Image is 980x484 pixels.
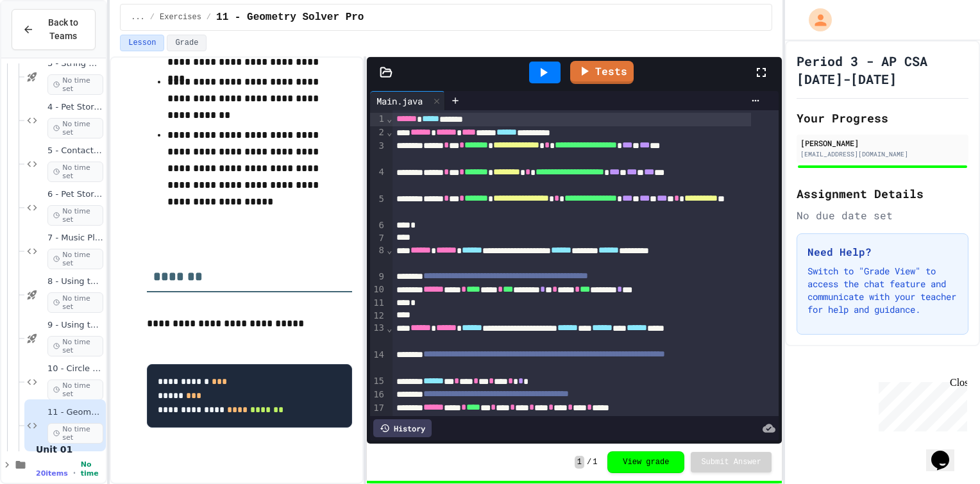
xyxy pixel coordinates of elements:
div: Chat with us now!Close [5,5,89,81]
div: Main.java [370,94,429,108]
div: 7 [370,232,386,245]
div: 5 [370,193,386,220]
span: 5 - Contact Manager Debug [47,146,103,156]
span: • [73,468,76,478]
span: Unit 01 [36,444,103,455]
div: My Account [795,5,835,35]
div: 14 [370,349,386,376]
h2: Your Progress [797,109,968,127]
div: Main.java [370,91,445,110]
div: 8 [370,244,386,270]
button: Lesson [120,35,164,51]
span: No time set [47,336,103,356]
span: Fold line [386,245,393,255]
h3: Need Help? [807,244,958,260]
span: ... [131,12,145,22]
h1: Period 3 - AP CSA [DATE]-[DATE] [797,52,968,88]
span: 8 - Using the Math Class I [47,276,103,287]
div: No due date set [797,208,968,223]
span: Fold line [386,127,393,137]
span: 9 - Using the Math Class II [47,320,103,331]
span: 6 - Pet Store Helper [47,189,103,200]
span: 3 - String Methods Practice II [47,58,103,69]
div: 12 [370,310,386,322]
span: Exercises [160,12,201,22]
div: 17 [370,402,386,415]
div: 6 [370,219,386,232]
span: No time set [47,205,103,226]
span: No time set [47,249,103,269]
span: / [587,457,591,467]
span: No time set [47,74,103,95]
button: Grade [167,35,207,51]
button: Submit Answer [691,452,772,472]
div: 4 [370,166,386,193]
span: 1 [575,456,584,469]
div: 15 [370,375,386,388]
iframe: chat widget [874,377,967,431]
h2: Assignment Details [797,185,968,203]
div: [EMAIL_ADDRESS][DOMAIN_NAME] [800,149,965,159]
div: [PERSON_NAME] [800,137,965,149]
p: Switch to "Grade View" to access the chat feature and communicate with your teacher for help and ... [807,265,958,316]
iframe: chat widget [926,433,967,471]
span: 11 - Geometry Solver Pro [216,10,364,25]
span: 4 - Pet Store Object Creator [47,102,103,113]
span: 7 - Music Player Debugger [47,233,103,244]
span: No time set [47,380,103,400]
button: Back to Teams [12,9,96,50]
div: 3 [370,140,386,167]
div: 9 [370,271,386,284]
div: History [373,419,432,437]
span: 1 [593,457,597,467]
div: 1 [370,113,386,126]
span: Submit Answer [701,457,761,467]
a: Tests [570,61,634,84]
span: No time set [47,423,103,444]
span: 20 items [36,469,68,478]
div: 2 [370,126,386,140]
span: No time set [47,118,103,138]
span: 11 - Geometry Solver Pro [47,407,103,418]
span: Fold line [386,323,393,333]
span: Back to Teams [42,16,85,43]
span: No time set [47,292,103,313]
span: Fold line [386,113,393,124]
div: 13 [370,322,386,349]
div: 16 [370,388,386,402]
span: No time set [47,162,103,182]
div: 10 [370,283,386,297]
span: / [150,12,155,22]
span: 10 - Circle Area Debugger [47,363,103,374]
span: / [207,12,211,22]
button: View grade [607,451,684,473]
div: 11 [370,297,386,310]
